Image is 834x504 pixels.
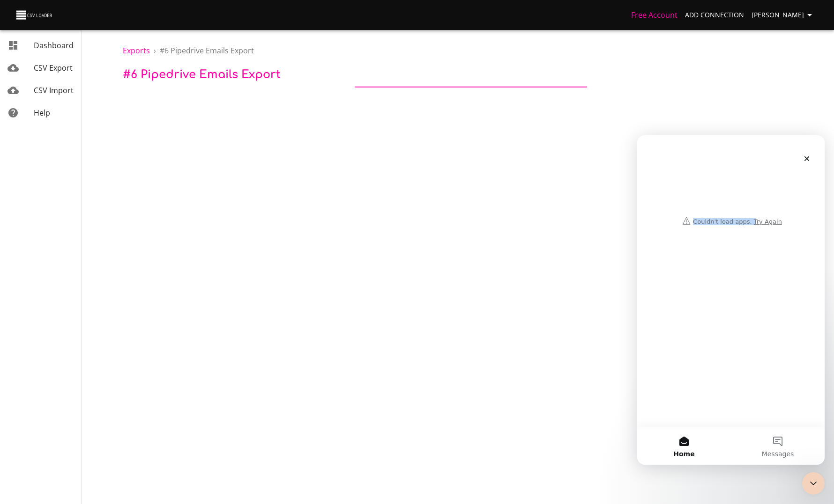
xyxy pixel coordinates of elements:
[34,108,50,118] span: Help
[34,63,73,73] span: CSV Export
[685,9,744,21] span: Add Connection
[748,7,819,24] button: [PERSON_NAME]
[123,45,150,56] a: Exports
[15,8,54,22] img: CSV Loader
[802,472,825,495] iframe: Intercom live chat
[34,40,74,51] span: Dashboard
[34,85,74,95] span: CSV Import
[160,45,254,56] span: # 6 Pipedrive Emails Export
[154,45,156,56] li: ›
[123,68,281,81] span: # 6 Pipedrive Emails Export
[752,9,815,21] span: [PERSON_NAME]
[681,7,748,24] a: Add Connection
[637,135,825,465] iframe: Intercom live chat
[631,10,678,20] a: Free Account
